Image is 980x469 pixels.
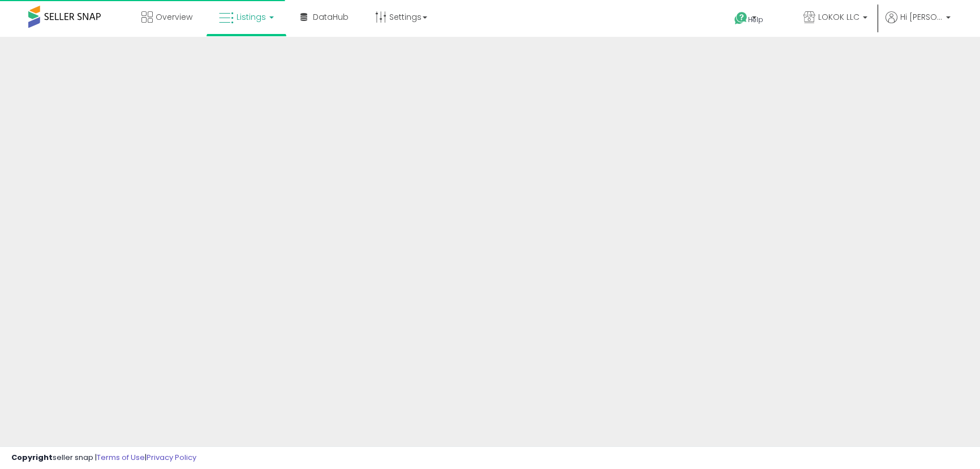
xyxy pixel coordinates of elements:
div: seller snap | | [11,453,196,463]
strong: Copyright [11,452,53,463]
span: Listings [237,11,266,23]
span: DataHub [313,11,349,23]
span: Overview [156,11,192,23]
a: Help [725,3,785,37]
span: Help [748,15,763,24]
a: Terms of Use [97,452,145,463]
a: Privacy Policy [147,452,196,463]
span: Hi [PERSON_NAME] [900,11,943,23]
a: Hi [PERSON_NAME] [886,11,951,37]
i: Get Help [734,11,748,25]
span: LOKOK LLC [818,11,859,23]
